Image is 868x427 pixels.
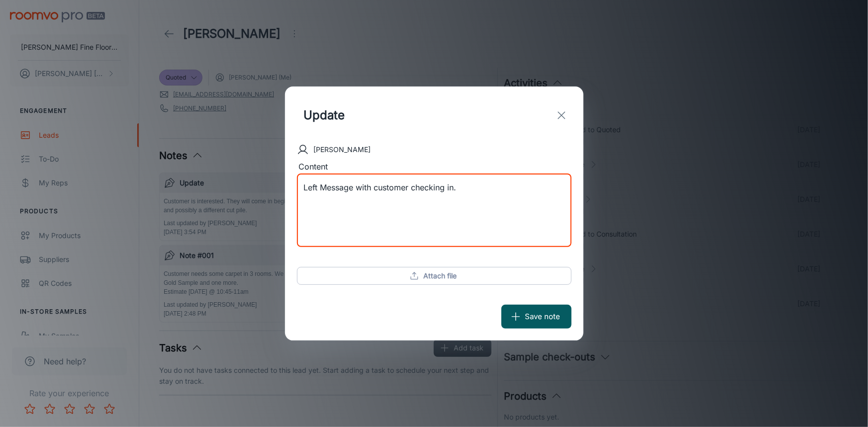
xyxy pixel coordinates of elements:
textarea: Left Message with customer checking in. [304,182,565,239]
p: [PERSON_NAME] [314,144,371,155]
div: Content [297,161,572,173]
button: exit [552,105,572,125]
button: Attach file [297,267,572,285]
input: Title [297,98,497,132]
button: Save note [501,305,572,329]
